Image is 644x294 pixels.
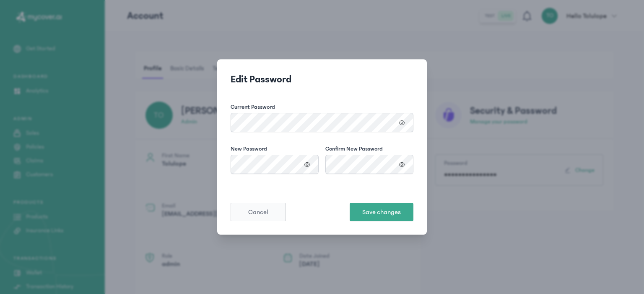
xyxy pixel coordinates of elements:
h3: Edit Password [231,73,413,86]
button: Cancel [231,203,286,221]
label: New Password [231,145,267,153]
span: Save changes [362,207,401,217]
button: Save changes [350,203,413,221]
label: Current Password [231,103,275,111]
span: Cancel [248,207,268,217]
label: Confirm New Password [325,145,383,153]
